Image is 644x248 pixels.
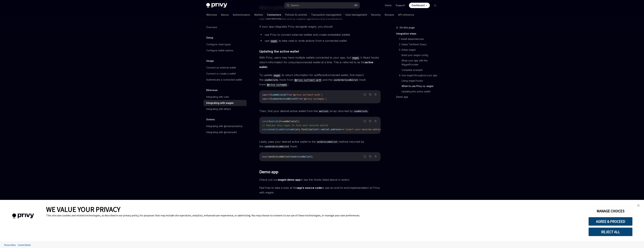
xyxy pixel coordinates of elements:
[206,42,231,46] div: Configure chain types
[385,11,394,19] a: Recipes
[371,11,381,19] a: Security
[396,47,441,52] a: 3. Setup wagmi
[204,65,247,71] a: Connect an external wallet
[368,119,372,123] button: Copy the contents from the code block
[206,117,215,121] h5: Solana
[303,97,325,100] span: '@privy-io/wagmi'
[363,154,367,159] button: Report incorrect code
[318,109,330,113] code: wallets
[270,120,280,123] span: wallets
[345,11,367,19] a: User management
[206,11,217,19] a: Welcome
[270,93,272,96] span: {
[344,128,383,131] span: 'insert-your-desired-address'
[282,120,296,123] span: useWallets
[293,78,323,81] a: @privy-io/react-auth
[294,61,299,64] em: one
[204,47,247,54] a: Configure wallet options
[433,3,438,8] button: Toggle dark mode
[412,4,425,7] span: Dashboard
[373,154,378,159] button: Ask AI
[233,11,250,19] a: Authentication
[204,41,247,47] a: Configure chain types
[396,31,441,36] a: Integration steps
[317,128,319,131] span: )
[266,83,288,86] a: @privy-io/wagmi
[204,94,247,100] a: Integrating with viem
[259,185,381,195] span: Feel free to take a look at the to see an end-to-end implementation of Privy with wagmi.
[262,155,269,158] span: await
[272,93,285,96] span: useWallets
[206,66,236,70] div: Connect an external wallet
[206,95,229,99] div: Integrating with viem
[259,169,278,175] span: Demo app
[396,67,441,73] a: Complete example
[259,109,381,113] span: Then, find your desired active wallet from the array returned by
[396,52,441,58] a: Build your wagmi config
[254,11,263,19] a: Wallets
[285,93,286,96] span: }
[263,78,279,82] code: useWallets
[588,217,633,226] button: AGREE & PROCEED
[259,177,381,182] span: Check out our to see the hooks listed above in action.
[319,128,321,131] span: =>
[206,88,218,92] h5: Ethereum
[396,58,441,67] a: Wrap your app with the WagmiProvider
[368,154,372,159] button: Copy the contents from the code block
[269,120,270,123] span: {
[290,155,311,158] span: newActiveWallet
[206,124,243,128] div: Integrating with @solana/web3.js
[296,120,300,123] span: ();
[206,130,237,134] div: Integrating with @solana/kit
[363,119,367,123] button: Report incorrect code
[398,11,414,19] a: API reference
[259,55,381,69] span: With Privy, users may have multiple wallets connected to your app, but ’s React hooks return info...
[351,56,360,60] code: wagmi
[3,242,17,248] a: Privacy Policy
[259,38,381,43] li: use to take read or write actions from a connected wallet
[269,39,279,43] code: wagmi
[204,100,247,106] a: Integrating with wagmi
[300,128,301,131] span: .
[291,3,300,7] div: Search...
[396,83,441,89] a: When to use Privy vs. wagmi
[259,73,381,87] span: To update to return information for a connected wallet, first import the hook from and the hook f...
[325,97,327,100] span: ;
[284,2,360,8] button: Search...⌘K
[206,107,231,111] div: Integrating with ethers
[204,71,247,77] a: Connect or create a wallet
[396,36,441,42] a: 1. Install dependencies
[351,56,360,59] a: wagmi
[297,97,303,100] span: from
[340,128,344,131] span: ===
[204,106,247,112] a: Integrating with ethers
[206,101,234,105] div: Integrating with wagmi
[259,24,381,29] span: If your app integrates Privy alongside wagmi, you should:
[331,128,340,131] span: address
[46,205,120,214] span: WE VALUE YOUR PRIVACY
[332,78,359,82] code: useSetActiveWallet
[263,145,290,148] code: useSetActiveWallet
[329,128,331,131] span: .
[290,128,300,131] span: wallets
[259,61,373,69] strong: active wallet
[637,204,640,207] img: close banner
[278,178,300,182] a: wagmi demo app
[206,59,214,63] h5: Usage
[262,93,270,96] span: import
[396,94,441,100] a: Demo app
[259,49,299,54] span: Updating the active wallet
[396,42,441,47] a: 2. Setup TanStack Query
[280,120,281,123] span: }
[269,155,289,158] span: setActiveWallet
[321,93,323,96] span: ;
[297,186,322,190] a: app’s source code
[204,123,247,129] a: Integrating with @solana/web3.js
[385,4,392,7] a: Demo
[204,129,247,135] a: Integrating with @solana/kit
[206,36,213,40] h5: Setup
[363,92,367,97] button: Report incorrect code
[321,128,329,131] span: wallet
[311,155,313,158] span: );
[17,242,31,248] a: Tracker Details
